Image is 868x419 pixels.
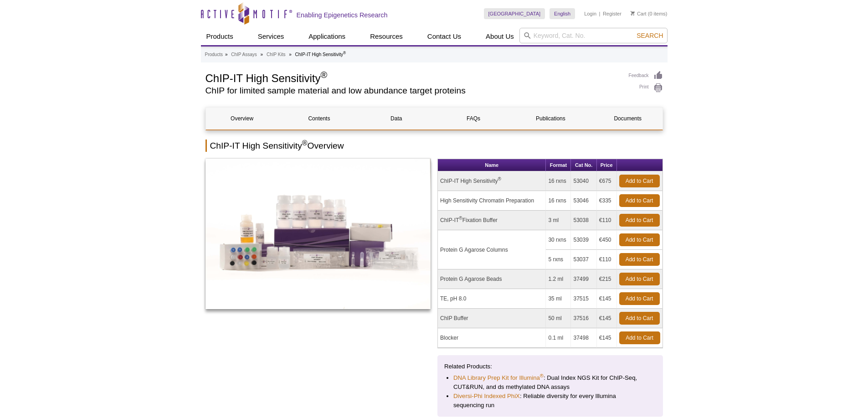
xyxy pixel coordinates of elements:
[619,312,660,325] a: Add to Cart
[205,51,223,59] a: Products
[599,8,601,19] li: |
[603,10,621,17] a: Register
[438,289,546,309] td: TE, pH 8.0
[619,273,660,285] a: Add to Cart
[571,159,596,171] th: Cat No.
[571,211,596,230] td: 53038
[519,28,668,43] input: Keyword, Cat. No.
[546,269,571,289] td: 1.2 ml
[597,191,617,211] td: €335
[637,32,663,39] span: Search
[571,289,596,309] td: 37515
[571,230,596,250] td: 53039
[597,250,617,269] td: €110
[597,289,617,309] td: €145
[343,51,346,55] sup: ®
[571,250,596,269] td: 53037
[303,28,351,45] a: Applications
[546,250,571,269] td: 5 rxns
[597,171,617,191] td: €675
[597,328,617,348] td: €145
[514,108,587,129] a: Publications
[597,269,617,289] td: €215
[631,11,635,16] img: Your Cart
[320,70,327,80] sup: ®
[231,51,257,59] a: ChIP Assays
[546,309,571,328] td: 50 ml
[438,191,546,211] td: High Sensitivity Chromatin Preparation
[444,362,656,371] p: Related Products:
[453,392,520,401] a: Diversi-Phi Indexed PhiX
[438,159,546,171] th: Name
[205,140,663,152] h2: ChIP-IT High Sensitivity Overview
[484,8,545,19] a: [GEOGRAPHIC_DATA]
[267,51,286,59] a: ChIP Kits
[295,52,346,57] li: ChIP-IT High Sensitivity
[619,194,660,207] a: Add to Cart
[205,71,620,84] h1: ChIP-IT High Sensitivity
[629,71,663,81] a: Feedback
[634,31,666,40] button: Search
[297,11,388,19] h2: Enabling Epigenetics Research
[261,52,263,57] li: »
[550,8,575,19] a: English
[438,211,546,230] td: ChIP-IT Fixation Buffer
[631,10,647,17] a: Cart
[438,171,546,191] td: ChIP-IT High Sensitivity
[205,87,620,95] h2: ChIP for limited sample material and low abundance target proteins
[459,216,462,221] sup: ®
[480,28,519,45] a: About Us
[619,214,660,227] a: Add to Cart
[597,159,617,171] th: Price
[540,373,544,378] sup: ®
[571,191,596,211] td: 53046
[453,392,647,410] li: : Reliable diversity for every Illumina sequencing run
[597,230,617,250] td: €450
[571,328,596,348] td: 37498
[453,373,647,392] li: : Dual Index NGS Kit for ChIP-Seq, CUT&RUN, and ds methylated DNA assays
[546,230,571,250] td: 30 rxns
[225,52,228,57] li: »
[206,108,278,129] a: Overview
[205,159,431,309] img: ChIP-IT High Sensitivity Kit
[837,388,859,410] iframe: Intercom live chat
[360,108,432,129] a: Data
[597,309,617,328] td: €145
[619,253,660,266] a: Add to Cart
[201,28,239,45] a: Products
[584,10,596,17] a: Login
[619,331,660,344] a: Add to Cart
[631,8,668,19] li: (0 items)
[597,211,617,230] td: €110
[438,328,546,348] td: Blocker
[422,28,467,45] a: Contact Us
[571,171,596,191] td: 53040
[302,139,308,147] sup: ®
[546,191,571,211] td: 16 rxns
[498,176,501,181] sup: ®
[546,328,571,348] td: 0.1 ml
[546,289,571,309] td: 35 ml
[289,52,292,57] li: »
[546,211,571,230] td: 3 ml
[437,108,509,129] a: FAQs
[629,83,663,93] a: Print
[591,108,664,129] a: Documents
[252,28,290,45] a: Services
[546,171,571,191] td: 16 rxns
[438,230,546,269] td: Protein G Agarose Columns
[438,309,546,328] td: ChIP Buffer
[283,108,355,129] a: Contents
[571,269,596,289] td: 37499
[438,269,546,289] td: Protein G Agarose Beads
[619,233,660,246] a: Add to Cart
[619,292,660,305] a: Add to Cart
[571,309,596,328] td: 37516
[453,373,544,383] a: DNA Library Prep Kit for Illumina®
[365,28,408,45] a: Resources
[546,159,571,171] th: Format
[619,175,660,187] a: Add to Cart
